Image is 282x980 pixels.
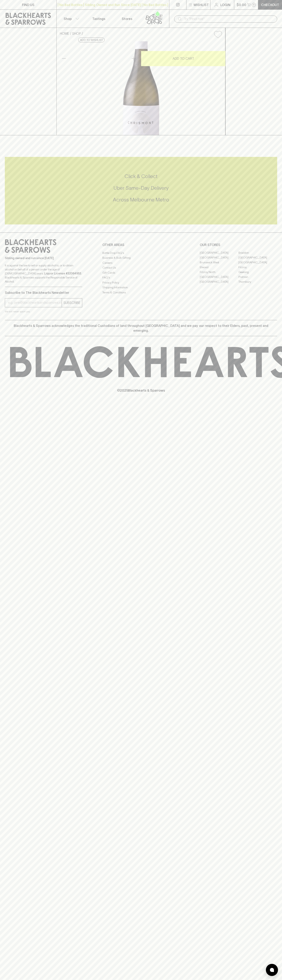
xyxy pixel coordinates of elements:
button: Shop [57,10,85,28]
a: SHOP [72,32,81,35]
a: Privacy Policy [102,280,180,285]
a: Contact Us [102,265,180,270]
button: Add to wishlist [212,29,224,40]
p: ADD TO CART [173,56,194,61]
p: We will never spam you [5,310,82,314]
a: Elwood [200,265,238,270]
div: Call to action block [5,157,277,224]
p: 0 [253,4,255,6]
p: Subscribe to The Blackhearts Newsletter [5,290,82,295]
h5: Across Melbourne Metro [5,196,277,203]
p: Checkout [261,2,279,7]
a: Shipping Information [102,285,180,290]
a: Careers [102,260,180,265]
p: OUR STORES [200,242,277,247]
p: Stores [122,16,132,21]
p: $0.00 [237,2,246,7]
p: Login [220,2,230,7]
img: 38961.png [57,41,225,135]
input: e.g. jane@blackheartsandsparrows.com.au [8,299,62,306]
p: Wishlist [194,2,209,7]
a: Bottle Drop FAQ's [102,250,180,255]
p: SUBSCRIBE [63,300,80,305]
a: [GEOGRAPHIC_DATA] [200,275,238,279]
a: Gift Cards [102,270,180,275]
a: [GEOGRAPHIC_DATA] [200,255,238,260]
a: HOME [60,32,69,35]
a: [GEOGRAPHIC_DATA] [238,260,277,265]
p: It is against the law to sell or supply alcohol to, or to obtain alcohol on behalf of a person un... [5,263,82,284]
a: Terms & Conditions [102,290,180,295]
h5: Click & Collect [5,173,277,180]
a: [GEOGRAPHIC_DATA] [200,279,238,284]
a: Stores [113,10,141,28]
p: Blackhearts & Sparrows acknowledges the traditional Custodians of land throughout [GEOGRAPHIC_DAT... [8,323,274,333]
a: FAQ's [102,275,180,280]
a: Business & Bulk Gifting [102,255,180,260]
p: FIND US [22,2,34,7]
a: [GEOGRAPHIC_DATA] [200,250,238,255]
p: Tastings [92,16,105,21]
button: SUBSCRIBE [62,298,82,307]
img: bubble-icon [270,968,274,972]
a: Geelong [238,270,277,275]
p: Shop [64,16,72,21]
p: Sibling owned and run since [DATE] [5,256,82,260]
a: Fitzroy North [200,270,238,275]
a: Tastings [85,10,113,28]
h5: Uber Same-Day Delivery [5,185,277,191]
button: ADD TO CART [141,51,225,66]
a: Fitzroy [238,265,277,270]
strong: Liquor License #32064953 [44,272,81,275]
input: Try "Pinot noir" [184,16,274,22]
a: Braddon [238,250,277,255]
a: Prahran [238,275,277,279]
p: OTHER AREAS [102,242,180,247]
a: [GEOGRAPHIC_DATA] [238,255,277,260]
button: Add to wishlist [78,38,105,42]
a: Brunswick West [200,260,238,265]
a: Thornbury [238,279,277,284]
